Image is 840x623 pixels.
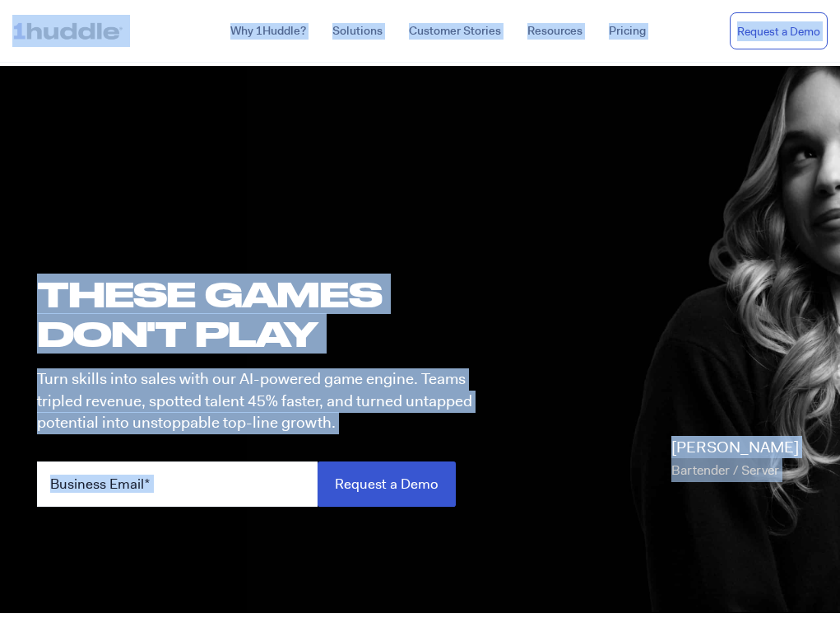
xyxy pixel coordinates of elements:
p: Turn skills into sales with our AI-powered game engine. Teams tripled revenue, spotted talent 45%... [37,368,488,434]
img: ... [12,15,130,46]
a: Resources [514,16,596,46]
input: Request a Demo [318,461,456,507]
a: Customer Stories [396,16,514,46]
h1: these GAMES DON'T PLAY [37,274,504,354]
a: Request a Demo [730,12,828,50]
a: Solutions [319,16,396,46]
p: [PERSON_NAME] [671,436,799,482]
a: Pricing [596,16,659,46]
a: Why 1Huddle? [217,16,319,46]
input: Business Email* [37,461,318,507]
span: Bartender / Server [671,461,779,479]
